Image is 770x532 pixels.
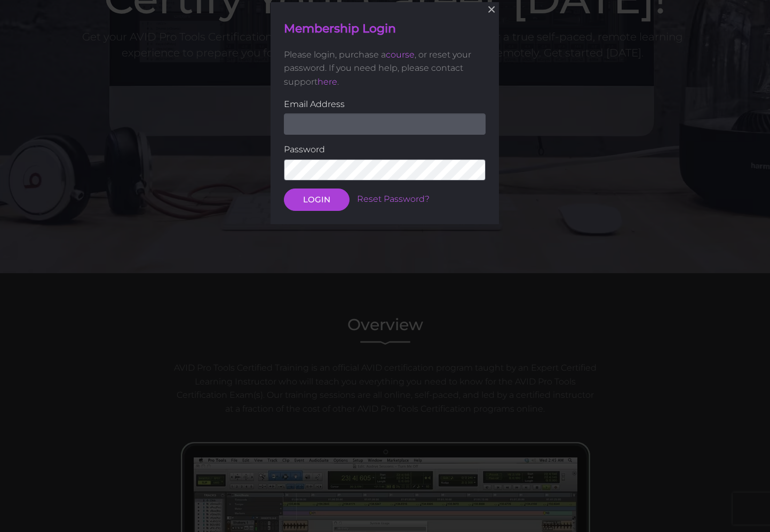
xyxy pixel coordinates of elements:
[357,194,430,204] a: Reset Password?
[284,189,350,211] button: LOGIN
[284,143,486,157] label: Password
[284,97,486,111] label: Email Address
[386,50,415,60] a: course
[284,21,486,37] h4: Membership Login
[284,48,486,89] p: Please login, purchase a , or reset your password. If you need help, please contact support .
[317,77,337,87] a: here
